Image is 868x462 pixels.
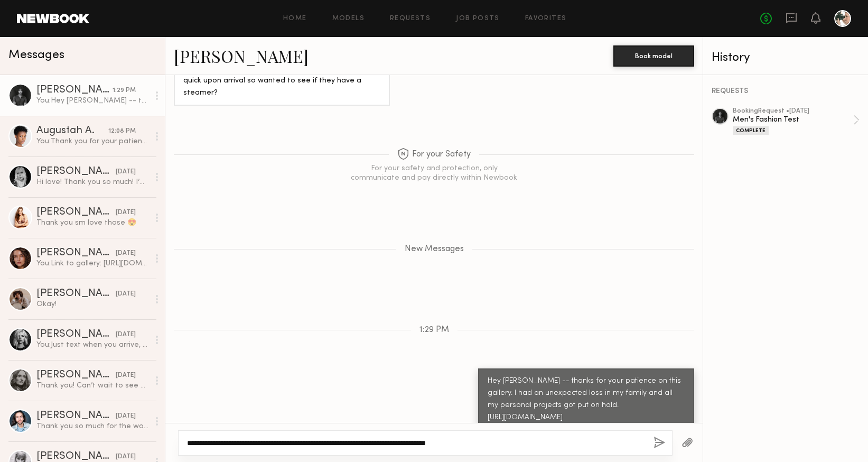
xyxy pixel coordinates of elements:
div: [PERSON_NAME] [36,85,113,96]
a: bookingRequest •[DATE]Men's Fashion TestComplete [733,108,860,135]
a: Models [332,15,365,22]
div: 12:08 PM [108,126,136,136]
div: [DATE] [116,248,136,258]
div: [PERSON_NAME] [36,451,116,462]
div: For your safety and protection, only communicate and pay directly within Newbook [350,164,519,183]
div: Hi love! Thank you so much! I’m obsessed with this pics 😍 [36,177,149,187]
a: Favorites [525,15,567,22]
div: Thank you! Can’t wait to see everything :) Instagram @rebeccahanobik [36,381,149,391]
div: [PERSON_NAME] [36,289,116,299]
div: REQUESTS [712,88,860,95]
div: 1:29 PM [113,86,136,96]
div: [DATE] [116,167,136,177]
div: [DATE] [116,371,136,381]
div: Augustah A. [36,126,108,136]
div: Thank you so much for the wonderful shoot! [36,421,149,431]
span: For your Safety [397,148,471,161]
div: Sounds good. I’ll need to steam some clothes super quick upon arrival so wanted to see if they ha... [183,63,380,99]
div: You: Hey [PERSON_NAME] -- thanks for your patience on this gallery. I had an unexpected loss in m... [36,96,149,106]
div: [DATE] [116,330,136,340]
div: Thank you sm love those 😍 [36,218,149,228]
a: Book model [613,51,694,60]
div: Complete [733,126,769,135]
div: [DATE] [116,452,136,462]
div: Okay! [36,299,149,309]
div: [PERSON_NAME] [36,370,116,381]
span: New Messages [405,245,464,254]
div: Men's Fashion Test [733,115,853,125]
div: [PERSON_NAME] [36,207,116,218]
span: Messages [8,49,64,61]
div: Hey [PERSON_NAME] -- thanks for your patience on this gallery. I had an unexpected loss in my fam... [488,375,685,424]
div: [DATE] [116,411,136,421]
a: [PERSON_NAME] [174,44,309,67]
div: [DATE] [116,289,136,299]
div: You: Just text when you arrive, we're in room 409. cell: [PHONE_NUMBER] if you need me to come gr... [36,340,149,350]
div: You: Thank you for your patience, I had an unexpected death in the family and just got to editing... [36,136,149,146]
a: Job Posts [456,15,500,22]
div: [DATE] [116,208,136,218]
span: 1:29 PM [419,326,449,335]
div: History [712,52,860,64]
div: [PERSON_NAME] [36,248,116,258]
div: [PERSON_NAME] [36,167,116,177]
a: Requests [390,15,431,22]
a: Home [283,15,307,22]
div: You: Link to gallery: [URL][DOMAIN_NAME] [36,258,149,269]
div: [PERSON_NAME] [36,329,116,340]
button: Book model [613,45,694,67]
div: [PERSON_NAME] [36,411,116,421]
div: booking Request • [DATE] [733,108,853,115]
